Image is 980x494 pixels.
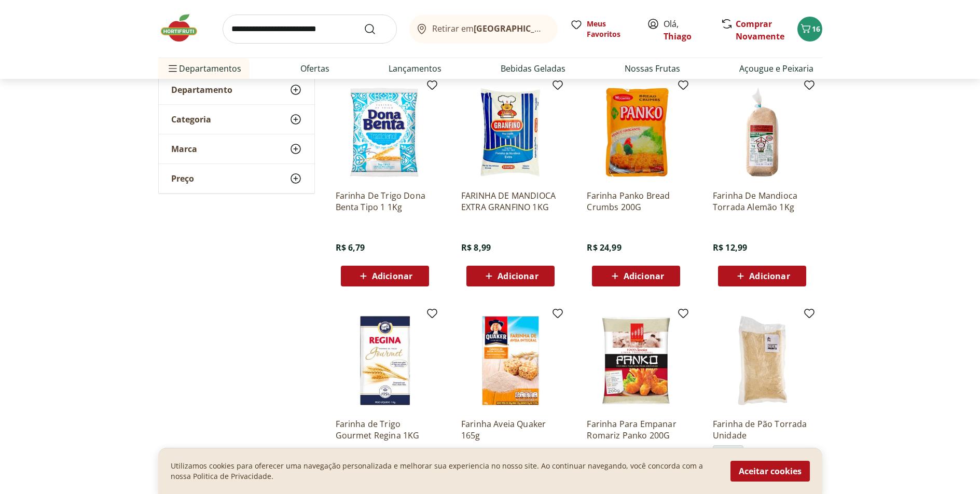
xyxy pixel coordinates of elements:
img: FARINHA DE MANDIOCA EXTRA GRANFINO 1KG [461,83,560,182]
button: Departamento [159,75,314,104]
button: Adicionar [718,266,806,286]
a: Farinha de Pão Torrada Unidade [713,418,811,441]
button: Menu [167,56,179,81]
button: Preço [159,164,314,193]
span: R$ 8,99 [461,242,491,253]
img: Farinha Panko Bread Crumbs 200G [587,83,685,182]
img: Farinha De Trigo Dona Benta Tipo 1 1Kg [336,83,434,182]
span: Olá, [664,18,710,43]
img: Farinha De Mandioca Torrada Alemão 1Kg [713,83,811,182]
button: Retirar em[GEOGRAPHIC_DATA]/[GEOGRAPHIC_DATA] [409,15,558,44]
a: Meus Favoritos [570,19,634,39]
a: FARINHA DE MANDIOCA EXTRA GRANFINO 1KG [461,190,560,213]
span: Departamentos [167,56,241,81]
a: Farinha Para Empanar Romariz Panko 200G [587,418,685,441]
img: Farinha de Trigo Gourmet Regina 1KG [336,311,434,410]
span: Adicionar [624,272,664,280]
b: [GEOGRAPHIC_DATA]/[GEOGRAPHIC_DATA] [474,23,648,34]
a: Comprar Novamente [736,18,784,42]
a: Farinha de Trigo Gourmet Regina 1KG [336,418,434,441]
span: Meus Favoritos [587,19,634,39]
a: Farinha Panko Bread Crumbs 200G [587,190,685,213]
span: Adicionar [498,272,538,280]
a: Farinha De Trigo Dona Benta Tipo 1 1Kg [336,190,434,213]
button: Categoria [159,105,314,134]
span: Preço [171,173,194,184]
span: Departamento [171,85,232,95]
img: Farinha Aveia Quaker 165g [461,311,560,410]
span: R$ 24,99 [587,242,621,253]
button: Submit Search [364,23,389,35]
a: Açougue e Peixaria [739,62,813,75]
img: Farinha de Pão Torrada Unidade [713,311,811,410]
span: Marca [171,144,197,154]
a: Thiago [664,31,692,42]
a: Bebidas Geladas [501,62,565,75]
button: Adicionar [341,266,429,286]
span: 16 [812,24,820,34]
img: Farinha Para Empanar Romariz Panko 200G [587,311,685,410]
button: Adicionar [592,266,680,286]
span: Retirar em [432,24,547,33]
a: Farinha De Mandioca Torrada Alemão 1Kg [713,190,811,213]
a: Farinha Aveia Quaker 165g [461,418,560,441]
span: R$ 12,99 [713,242,747,253]
span: Categoria [171,114,211,125]
button: Adicionar [466,266,555,286]
span: Adicionar [749,272,790,280]
button: Carrinho [797,17,822,42]
span: ~ 0,38 kg [713,445,743,456]
input: search [223,15,397,44]
button: Aceitar cookies [730,461,810,482]
img: Hortifruti [158,12,210,44]
a: Lançamentos [389,62,441,75]
p: Utilizamos cookies para oferecer uma navegação personalizada e melhorar sua experiencia no nosso ... [171,461,718,482]
button: Marca [159,134,314,163]
span: R$ 6,79 [336,242,365,253]
a: Nossas Frutas [625,62,680,75]
span: Adicionar [372,272,412,280]
a: Ofertas [300,62,329,75]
